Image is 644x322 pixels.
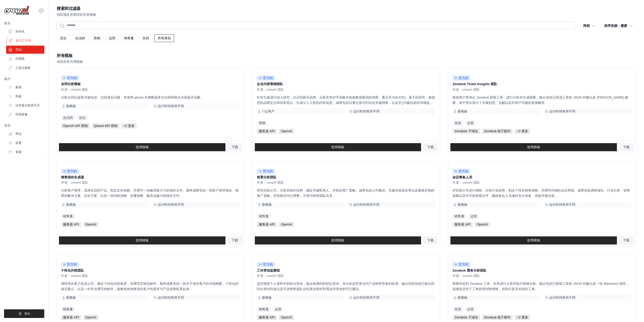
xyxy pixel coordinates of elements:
a: 工具注册表 [6,64,44,72]
font: 分析客户需求，选择合适的产品，制定定价策略，并撰写一份极具吸引力的报价文件。最终成果包括一份客户需求报告、推荐的解决方案、定价方案，以及一份结构清晰、步骤清晰、极具说服力的报价文件。 [61,188,239,198]
a: 使用模板 [59,236,225,244]
font: 登出 [24,312,30,315]
font: 下载 [427,145,434,149]
font: 营销 [259,121,265,125]
font: 对目标公司进行调研，分析行业趋势，制定个性化销售策略，并撰写详细的会议简报。成果包括调研报告、行业分析、销售策略以及详尽的简报文件，确保参会人员做好充分准备，高效开展洽谈。 [452,188,630,198]
font: 运行时间有所不同 [353,296,380,299]
a: 代理商 [6,55,44,63]
a: 运营 [468,214,479,219]
a: 运营 [465,307,476,312]
font: 找到满足您需求的完美模板 [57,13,96,16]
font: 销售量 [124,36,134,40]
font: 运营 [467,307,474,311]
font: 运营 [470,214,477,218]
font: 新模板 [262,296,272,299]
a: 后台 [77,115,88,120]
a: 营销 [257,121,267,126]
a: 所有类别 [154,34,174,42]
font: 作者：crewAI 团队 [61,181,88,184]
font: 合同分析模板 [61,82,81,86]
a: 合法的 [61,115,75,120]
font: 针对主题进行深入研究，以识别新兴趋势、分析竞争对手策略并收集数据驱动的洞察，重点关注[DATE]。基于此研究，根据您的品牌定位和目标受众，生成引人入胜的内容创意。成果包括以要点形式列出的关键洞察... [257,96,435,110]
font: 运营 [109,36,115,40]
a: 销售量 [257,214,271,219]
font: 分析合同以提取关键信息、识别潜在问题，并使用 qdrant 矢量数据库为法律和商业决策提供见解。 [61,96,204,99]
font: 服务器 API [454,222,471,226]
a: 销售量 [452,214,466,219]
font: 官方的 [263,76,273,80]
button: 资源 [6,148,44,156]
font: 作者：crewAI 团队 [257,181,284,184]
font: 官方的 [263,169,273,173]
font: Zendesk 子域名 [454,315,478,319]
button: 用例 [580,21,598,30]
font: 浏览所有可用模板 [57,60,83,64]
font: 法学硕士联系方式 [15,104,40,107]
font: 7 位用户 [262,109,275,113]
font: 根据用户查询从 Zendesk 获取工单，进行分析并生成摘要。输出包括已筛选工单的 JSON 对象以及 [PERSON_NAME] 摘要，其中突出显示了关键趋势、见解以及对用户问题的直接解答。 [452,96,628,105]
font: 船员工作室 [16,39,31,42]
font: 使用模板 [527,238,540,242]
font: 集成 [15,85,22,89]
font: 新模板 [458,109,467,113]
font: 合法的 [75,36,85,40]
font: 操作 [4,77,10,81]
font: Zendesk 子域名 [454,129,478,133]
font: 下载 [232,238,238,242]
a: 集成 [6,83,44,91]
font: 服务器 API [63,222,79,226]
font: 销售报价生成器 [61,175,84,179]
font: 后台 [79,116,86,120]
font: 新模板 [458,203,467,206]
font: 销售量 [259,214,269,218]
font: 新模板 [66,104,76,108]
font: 官方的 [459,169,468,173]
font: 作者：crewAI 团队 [452,274,480,278]
font: 环境变量 [15,113,28,116]
a: 支持 [452,121,463,126]
a: 使用模板 [450,236,617,244]
font: OpenAI [85,315,96,319]
a: 下载 [227,143,242,151]
font: OpenAI [281,222,292,226]
font: 服务器 API [259,315,275,319]
font: 新模板 [458,296,467,299]
font: 管理 [4,124,10,127]
font: 监控领英个人资料中的职位变动，验证检测到的职位变动，并分析这些变动为产品销售带来的机遇。输出内容包括已验证的职位变动列表以及可供销售团队在拓展业务时利用这些变动的可行建议。 [257,282,434,291]
font: 使用模板 [136,238,149,242]
font: 销售量 [63,214,73,218]
font: 运行时间有所不同 [353,109,380,113]
a: 用法 [6,130,44,138]
font: 代理商 [15,57,25,61]
a: 下载 [619,143,634,151]
a: 市场 [6,46,44,54]
font: 使用模板 [136,145,149,149]
font: 运营 [467,121,474,125]
button: 排序依据：最新 [601,21,636,30]
font: OpenAI [85,222,96,226]
font: 所有类别 [158,36,171,40]
font: 建造 [4,22,10,25]
a: 法学硕士联系方式 [6,101,44,109]
font: 新模板 [66,203,76,206]
font: 工具注册表 [15,66,31,70]
a: 设置 [6,139,44,147]
font: 研究目标公司，分析其组织结构，确定关键联系人，并制定推广策略。成果包括公司概况、关键决策者名单以及量身定制的推广策略，所有格式均已调整，方便与销售团队共享。 [257,188,434,198]
a: 使用模板 [255,236,421,244]
font: +2 更多 [123,124,135,128]
a: 运营 [465,121,476,126]
font: 获取特定的 Zendesk 工单，对其进行分类并执行情绪分析。输出包括已获取工单的 JSON 对象以及一份 Markdown 报告，该报告总结了工单的类别和情绪，或指示是否未找到工单。 [452,282,629,291]
font: 市场 [15,48,22,51]
a: 支持 [452,307,463,312]
font: 服务器 API [63,315,79,319]
font: 服务器 API [259,222,275,226]
a: 下载 [619,236,634,244]
font: 运行时间有所不同 [158,203,184,206]
a: 支持 [139,34,152,42]
a: 运营 [106,34,119,42]
font: 使用模板 [527,145,540,149]
a: 环境变量 [6,110,44,119]
font: 使用模板 [331,238,344,242]
font: 销售量 [259,307,269,311]
a: 下载 [227,236,242,244]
